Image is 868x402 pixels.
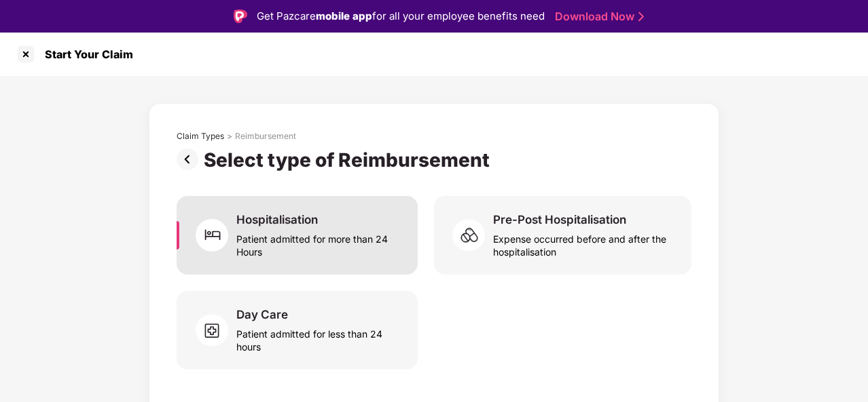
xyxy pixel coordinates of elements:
[177,148,204,170] img: svg+xml;base64,PHN2ZyBpZD0iUHJldi0zMngzMiIgeG1sbnM9Imh0dHA6Ly93d3cudzMub3JnLzIwMDAvc3ZnIiB3aWR0aD...
[235,131,296,142] div: Reimbursement
[37,47,133,61] div: Start Your Claim
[236,212,318,227] div: Hospitalisation
[196,215,236,256] img: svg+xml;base64,PHN2ZyB4bWxucz0iaHR0cDovL3d3dy53My5vcmcvMjAwMC9zdmciIHdpZHRoPSI2MCIgaGVpZ2h0PSI2MC...
[177,131,224,142] div: Claim Types
[452,215,493,256] img: svg+xml;base64,PHN2ZyB4bWxucz0iaHR0cDovL3d3dy53My5vcmcvMjAwMC9zdmciIHdpZHRoPSI2MCIgaGVpZ2h0PSI1OC...
[236,227,401,258] div: Patient admitted for more than 24 Hours
[638,9,644,24] img: Stroke
[493,227,675,258] div: Expense occurred before and after the hospitalisation
[316,9,372,22] strong: mobile app
[196,310,236,350] img: svg+xml;base64,PHN2ZyB4bWxucz0iaHR0cDovL3d3dy53My5vcmcvMjAwMC9zdmciIHdpZHRoPSI2MCIgaGVpZ2h0PSI1OC...
[555,9,640,24] a: Download Now
[236,322,401,353] div: Patient admitted for less than 24 hours
[234,9,247,23] img: Logo
[227,131,232,142] div: >
[257,8,545,24] div: Get Pazcare for all your employee benefits need
[236,307,288,322] div: Day Care
[204,148,495,172] div: Select type of Reimbursement
[493,212,626,227] div: Pre-Post Hospitalisation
